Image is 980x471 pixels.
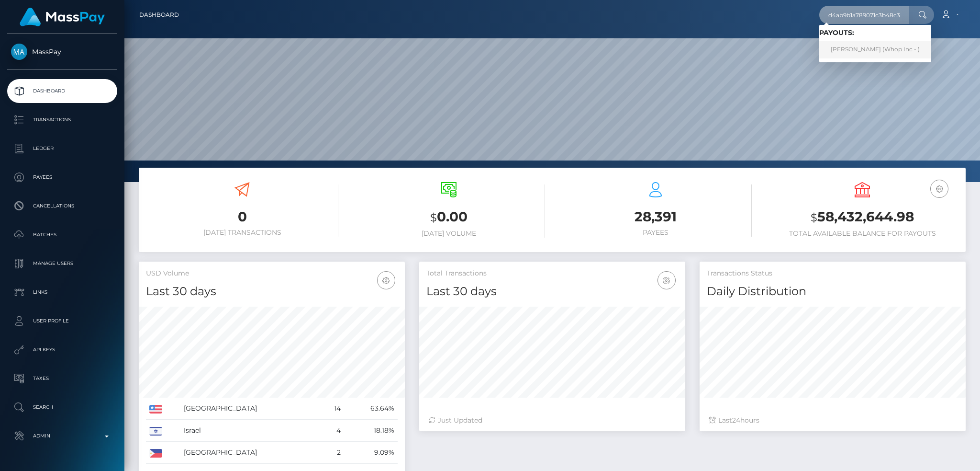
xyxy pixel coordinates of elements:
td: [GEOGRAPHIC_DATA] [180,398,321,420]
h6: Total Available Balance for Payouts [766,230,958,238]
p: Ledger [11,141,113,156]
p: Transactions [11,113,113,127]
img: US.png [149,405,162,414]
p: Manage Users [11,256,113,271]
td: 9.09% [344,442,398,464]
small: $ [430,211,437,224]
span: 24 [732,416,740,425]
a: Transactions [7,108,117,132]
a: API Keys [7,338,117,362]
p: Taxes [11,371,113,386]
p: Dashboard [11,84,113,98]
h6: [DATE] Transactions [146,229,338,237]
a: Admin [7,424,117,448]
td: Israel [180,420,321,442]
img: PH.png [149,449,162,458]
a: Cancellations [7,194,117,218]
img: MassPay [11,44,27,60]
a: Ledger [7,137,117,161]
p: Links [11,285,113,299]
img: MassPay Logo [20,8,105,26]
p: Search [11,400,113,414]
a: Taxes [7,367,117,391]
p: API Keys [11,343,113,357]
h6: Payees [559,229,752,237]
td: 63.64% [344,398,398,420]
td: 2 [321,442,344,464]
h4: Daily Distribution [707,283,958,300]
a: Dashboard [139,5,179,25]
input: Search... [819,6,909,24]
h3: 58,432,644.98 [766,207,958,227]
a: Search [7,395,117,419]
td: 14 [321,398,344,420]
a: Dashboard [7,79,117,103]
div: Just Updated [429,415,676,425]
h5: Total Transactions [426,269,678,278]
span: MassPay [7,47,117,56]
h5: USD Volume [146,269,398,278]
td: 4 [321,420,344,442]
h4: Last 30 days [146,283,398,300]
p: User Profile [11,314,113,328]
a: User Profile [7,309,117,333]
small: $ [811,211,817,224]
h6: [DATE] Volume [353,230,545,238]
h6: Payouts: [819,29,931,37]
h4: Last 30 days [426,283,678,300]
img: IL.png [149,427,162,436]
h5: Transactions Status [707,269,958,278]
div: Last hours [709,415,956,425]
a: Payees [7,165,117,189]
a: Batches [7,223,117,247]
a: Manage Users [7,252,117,276]
td: [GEOGRAPHIC_DATA] [180,442,321,464]
h3: 28,391 [559,207,752,226]
h3: 0.00 [353,207,545,227]
a: [PERSON_NAME] (Whop Inc - ) [819,41,931,58]
p: Batches [11,228,113,242]
p: Payees [11,170,113,184]
td: 18.18% [344,420,398,442]
a: Links [7,280,117,304]
h3: 0 [146,207,338,226]
p: Cancellations [11,199,113,213]
p: Admin [11,429,113,443]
